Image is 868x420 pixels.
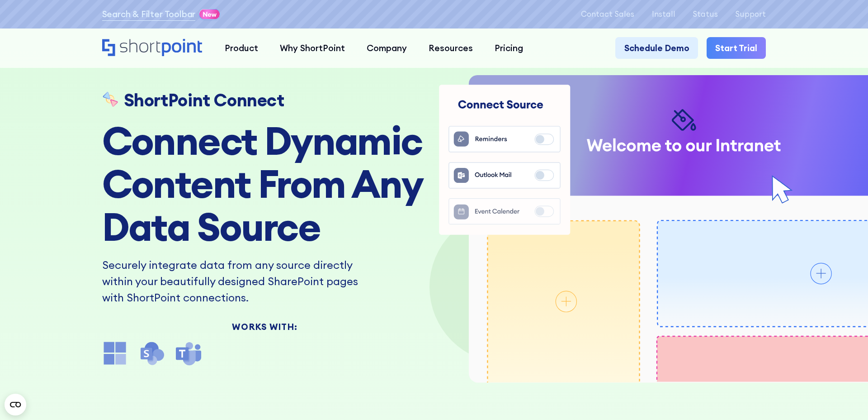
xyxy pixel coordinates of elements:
[124,90,284,110] h1: ShortPoint Connect
[581,10,634,19] a: Contact Sales
[418,37,484,59] a: Resources
[225,42,258,55] div: Product
[429,42,473,55] div: Resources
[280,42,345,55] div: Why ShortPoint
[356,37,418,59] a: Company
[495,42,523,55] div: Pricing
[367,42,407,55] div: Company
[176,340,202,367] img: microsoft teams icon
[102,119,428,248] h2: Connect Dynamic Content From Any Data Source
[615,37,698,59] a: Schedule Demo
[269,37,356,59] a: Why ShortPoint
[102,257,371,305] p: Securely integrate data from any source directly within your beautifully designed SharePoint page...
[102,323,428,331] div: Works With:
[102,39,203,58] a: Home
[693,10,718,19] a: Status
[5,394,26,415] button: Open CMP widget
[652,10,675,19] a: Install
[102,340,128,367] img: microsoft office icon
[735,10,766,19] a: Support
[214,37,269,59] a: Product
[102,8,196,21] a: Search & Filter Toolbar
[707,37,766,59] a: Start Trial
[484,37,534,59] a: Pricing
[139,340,165,367] img: SharePoint icon
[823,377,868,420] iframe: Chat Widget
